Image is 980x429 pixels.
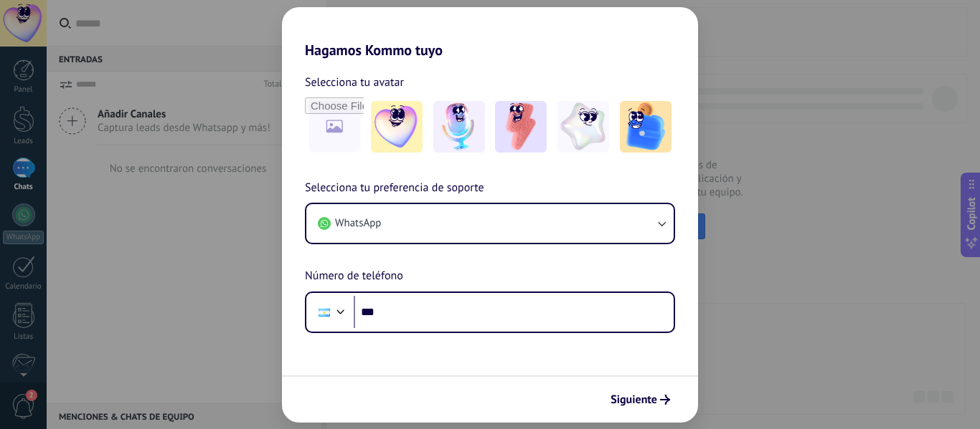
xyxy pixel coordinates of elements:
h2: Hagamos Kommo tuyo [282,7,698,59]
img: -3.jpeg [495,101,547,153]
img: -5.jpeg [620,101,672,153]
div: Argentina: + 54 [311,297,338,327]
span: WhatsApp [335,216,381,231]
img: -1.jpeg [371,101,423,153]
span: Número de teléfono [305,267,403,286]
button: WhatsApp [306,204,674,243]
span: Selecciona tu avatar [305,73,404,92]
img: -2.jpeg [433,101,485,153]
img: -4.jpeg [557,101,609,153]
button: Siguiente [604,387,677,412]
span: Selecciona tu preferencia de soporte [305,179,484,198]
span: Siguiente [611,395,657,405]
